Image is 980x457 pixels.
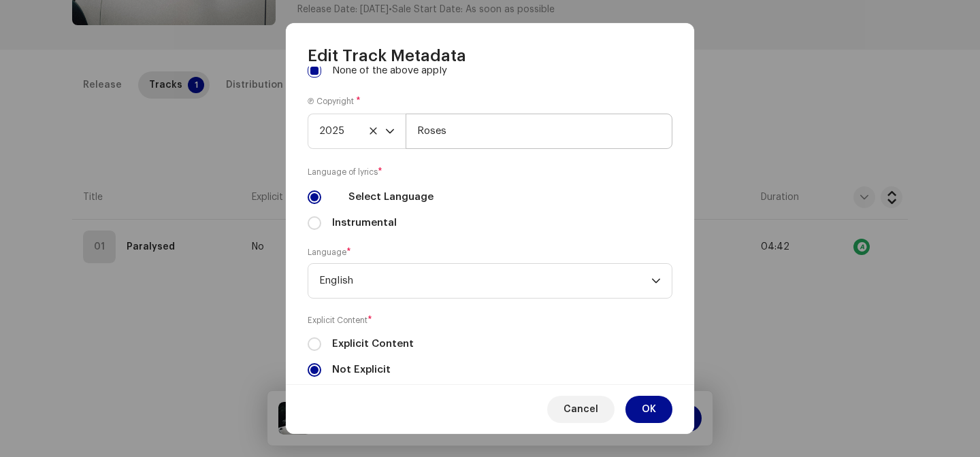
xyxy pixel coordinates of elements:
[625,396,672,423] button: OK
[332,337,414,352] label: Explicit Content
[308,247,351,258] label: Language
[642,396,656,423] span: OK
[651,264,661,298] div: dropdown trigger
[308,95,354,108] small: Ⓟ Copyright
[319,114,385,148] span: 2025
[348,190,434,205] label: Select Language
[406,114,672,149] input: e.g. Label LLC
[319,264,651,298] span: English
[308,45,466,67] span: Edit Track Metadata
[332,362,391,377] label: Not Explicit
[563,396,598,423] span: Cancel
[385,114,395,148] div: dropdown trigger
[547,396,615,423] button: Cancel
[332,216,397,231] label: Instrumental
[308,315,672,326] label: Explicit Content
[308,165,378,179] small: Language of lyrics
[332,63,447,78] label: None of the above apply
